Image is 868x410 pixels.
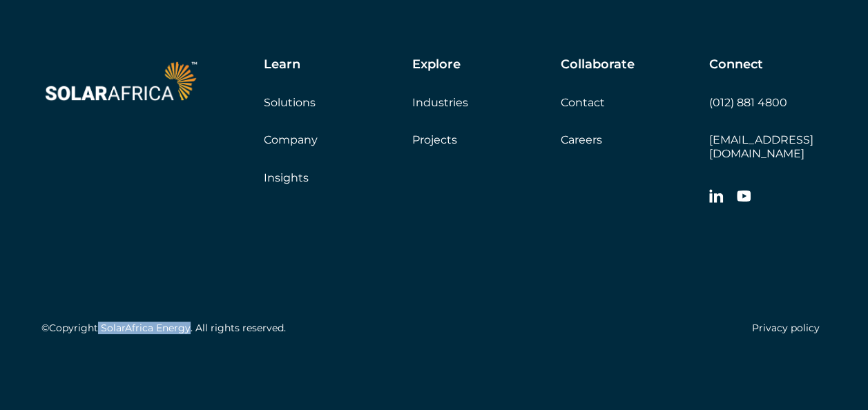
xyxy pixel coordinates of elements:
a: Privacy policy [752,322,820,334]
a: Insights [264,171,309,184]
a: Contact [561,96,605,109]
a: Industries [412,96,468,109]
a: (012) 881 4800 [709,96,787,109]
a: Solutions [264,96,316,109]
a: Company [264,133,318,146]
h5: Explore [412,57,461,72]
h5: Collaborate [561,57,635,72]
h5: Connect [709,57,763,72]
h5: ©Copyright SolarAfrica Energy. All rights reserved. [41,322,286,334]
h5: Learn [264,57,300,72]
a: Projects [412,133,457,146]
a: [EMAIL_ADDRESS][DOMAIN_NAME] [709,133,813,159]
a: Careers [561,133,602,146]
